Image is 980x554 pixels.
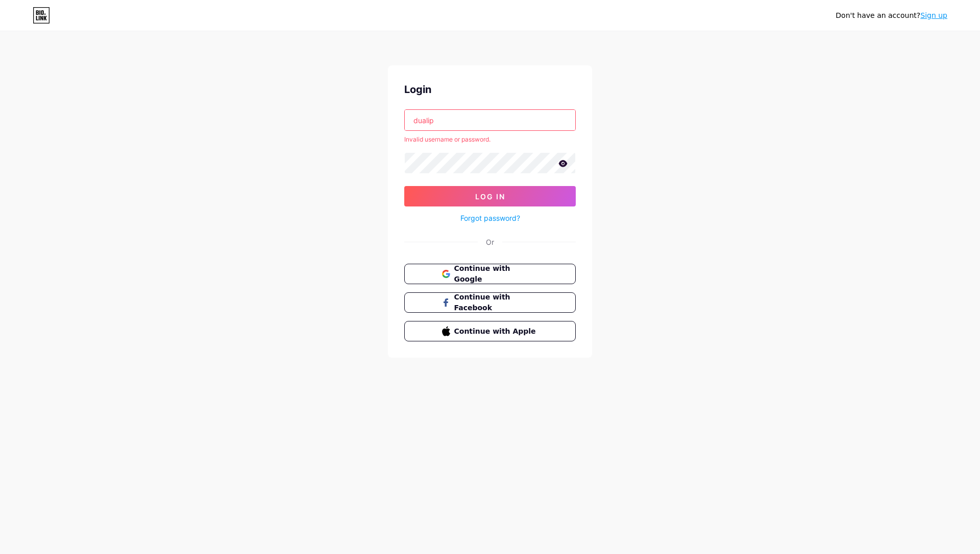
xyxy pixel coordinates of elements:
span: Continue with Apple [454,326,538,337]
a: Sign up [920,11,947,19]
button: Continue with Apple [404,321,576,341]
span: Log In [475,192,505,201]
a: Forgot password? [460,213,520,223]
input: Username [405,110,575,130]
div: Or [486,237,494,247]
div: Login [404,82,576,97]
span: Continue with Google [454,263,538,285]
button: Log In [404,186,576,206]
div: Invalid username or password. [404,135,576,144]
button: Continue with Google [404,264,576,284]
div: Don't have an account? [836,10,947,21]
button: Continue with Facebook [404,292,576,313]
span: Continue with Facebook [454,292,538,313]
